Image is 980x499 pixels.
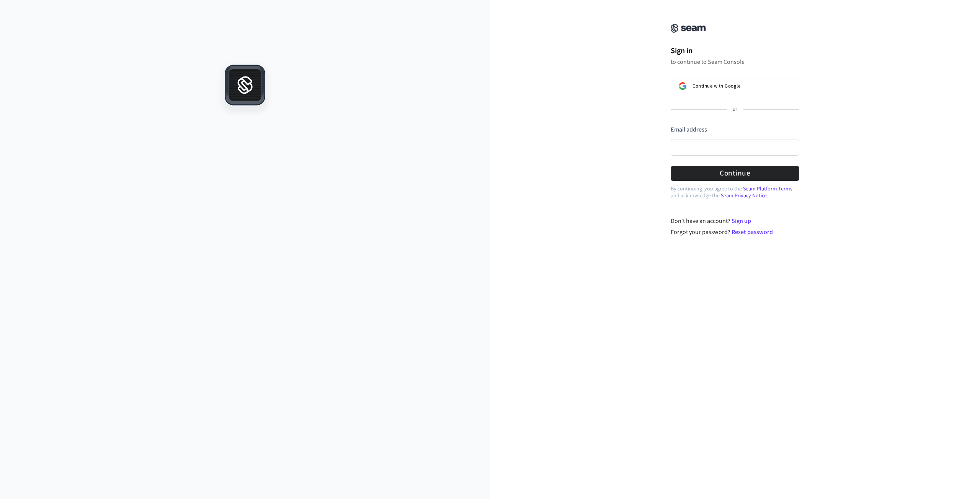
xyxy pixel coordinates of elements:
[671,228,800,237] div: Forgot your password?
[721,192,767,200] a: Seam Privacy Notice
[732,228,773,236] a: Reset password
[671,45,799,57] h1: Sign in
[671,125,707,134] label: Email address
[732,217,751,225] a: Sign up
[671,24,706,33] img: Seam Console
[743,185,792,193] a: Seam Platform Terms
[671,216,800,226] div: Don't have an account?
[671,78,799,94] button: Sign in with GoogleContinue with Google
[671,185,799,199] p: By continuing, you agree to the and acknowledge the .
[679,82,686,90] img: Sign in with Google
[693,83,740,89] span: Continue with Google
[671,166,799,181] button: Continue
[671,58,799,66] p: to continue to Seam Console
[733,106,737,113] p: or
